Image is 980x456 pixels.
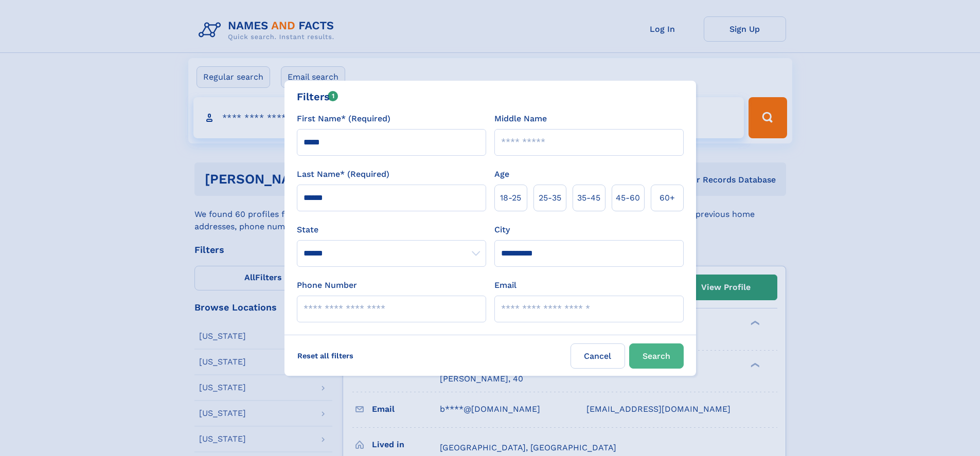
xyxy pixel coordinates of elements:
[629,343,684,369] button: Search
[571,343,625,369] label: Cancel
[494,224,510,236] label: City
[297,279,357,291] label: Phone Number
[500,192,521,204] span: 18‑25
[539,192,561,204] span: 25‑35
[297,89,338,104] div: Filters
[297,168,389,180] label: Last Name* (Required)
[494,168,509,180] label: Age
[577,192,600,204] span: 35‑45
[297,224,486,236] label: State
[494,279,516,291] label: Email
[494,113,547,125] label: Middle Name
[297,113,390,125] label: First Name* (Required)
[291,343,360,368] label: Reset all filters
[616,192,640,204] span: 45‑60
[660,192,675,204] span: 60+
